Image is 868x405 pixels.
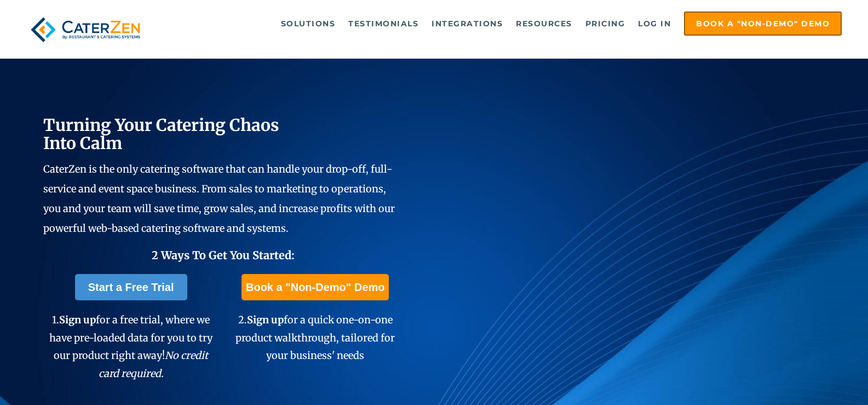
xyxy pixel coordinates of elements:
a: Pricing [580,13,631,35]
span: 1. for a free trial, where we have pre-loaded data for you to try our product right away! [49,313,212,379]
em: No credit card required. [99,349,209,379]
a: Book a "Non-Demo" Demo [684,12,842,36]
img: caterzen [26,12,145,48]
a: Solutions [275,13,341,35]
a: Start a Free Trial [75,274,187,300]
span: CaterZen is the only catering software that can handle your drop-off, full-service and event spac... [43,163,395,235]
span: Turning Your Catering Chaos Into Calm [43,115,279,153]
a: Integrations [426,13,508,35]
span: 2 Ways To Get You Started: [152,248,295,262]
span: 2. for a quick one-on-one product walkthrough, tailored for your business' needs [235,313,395,362]
span: Sign up [59,313,96,326]
a: Testimonials [343,13,424,35]
a: Log in [633,13,676,35]
span: Sign up [247,313,284,326]
a: Resources [510,13,578,35]
a: Book a "Non-Demo" Demo [242,274,389,300]
div: Navigation Menu [165,12,842,36]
